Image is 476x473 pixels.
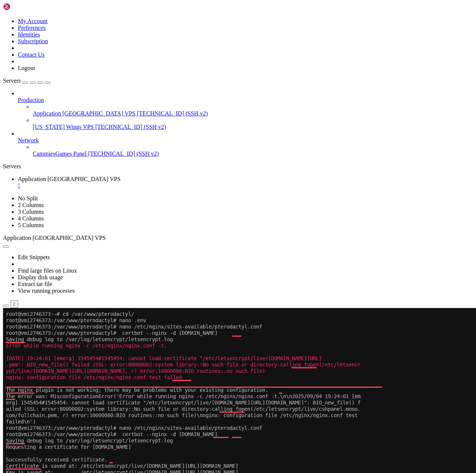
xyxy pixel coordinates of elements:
[33,110,136,117] span: Application [GEOGRAPHIC_DATA] VPS
[3,231,379,237] x-row: * Donating to ISRG / Let's Encrypt: [URL][DOMAIN_NAME]
[3,130,379,136] x-row: Saving debug log to /var/log/letsencrypt/letsencrypt.log
[3,79,379,85] x-row: The nginx plugin is not working; there may be problems with your existing configuration.
[33,110,473,117] a: Application [GEOGRAPHIC_DATA] VPS [TECHNICAL_ID] (SSH v2)
[3,199,379,206] x-row: Successfully deployed certificate for [DOMAIN_NAME] to /etc/nginx/sites-enabled/pterodactyl.conf
[18,97,473,104] a: Production
[3,206,379,212] x-row: Congratulations! You have successfully enabled HTTPS on [URL][DOMAIN_NAME]
[33,124,473,130] a: [US_STATE] Wings VPS [TECHNICAL_ID] (SSH v2)
[3,163,473,170] div: Servers
[122,250,125,256] div: (38, 39)
[18,176,473,189] a: Application Germany VPS
[3,225,379,231] x-row: If you like Certbot, please consider supporting our work by:
[3,35,164,41] span: Error while running nginx -c /etc/nginx/nginx.conf -t.
[18,18,48,24] a: My Account
[3,244,379,250] x-row: - - - - - - - - - - - - - - - - - - - - - - - - - - - - - - - - - - - - - - - -
[18,130,473,157] li: Network
[18,267,77,274] a: Find large files on Linux
[3,3,46,10] img: Shellngn
[33,104,473,117] li: Application [GEOGRAPHIC_DATA] VPS [TECHNICAL_ID] (SSH v2)
[3,3,379,9] x-row: root@vmi2746373:~# cd /var/www/pterodactyl/
[18,202,44,208] a: 2 Columns
[18,65,35,71] a: Logout
[3,117,379,123] x-row: root@vmi2746373:/var/www/pterodactyl# nano /etc/nginx/sites-available/pterodactyl.conf
[33,150,473,157] a: CammiesGames Panel [TECHNICAL_ID] (SSH v2)
[3,136,379,142] x-row: Requesting a certificate for [DOMAIN_NAME]
[3,123,379,130] x-row: root@vmi2746373:/var/www/pterodactyl# certbot --nginx -d [DOMAIN_NAME]
[3,237,379,244] x-row: * Donating to EFF: [URL][DOMAIN_NAME]
[3,104,379,111] x-row: com/fullchain.pem, r) error:10000080:BIO routines::no such file)\nnginx: configuration file /etc/...
[3,149,379,155] x-row: Successfully received certificate.
[18,90,473,130] li: Production
[18,97,44,103] span: Production
[3,77,21,84] span: Servers
[18,288,75,294] a: View running processes
[88,150,159,157] span: [TECHNICAL_ID] (SSH v2)
[33,144,473,157] li: CammiesGames Panel [TECHNICAL_ID] (SSH v2)
[3,155,379,161] x-row: Certificate is saved at: /etc/letsencrypt/live/[DOMAIN_NAME][URL][DOMAIN_NAME]
[3,54,358,60] span: .pem": BIO_new_file() failed (SSL: error:80000002:system library::No such file or directory:calli...
[3,9,379,16] x-row: root@vmi2746373:/var/www/pterodactyl# nano .env
[3,218,379,225] x-row: - - - - - - - - - - - - - - - - - - - - - - - - - - - - - - - - - - - - - - - -
[3,85,379,92] x-row: The error was: MisconfigurationError('Error while running nginx -c /etc/nginx/nginx.conf -t.\n\n2...
[18,254,50,260] a: Edit Snippets
[3,98,379,104] x-row: ailed (SSL: error:80000002:system library::No such file or directory:calling fopen(/etc/letsencry...
[3,161,379,168] x-row: Key is saved at: /etc/letsencrypt/live/[DOMAIN_NAME][URL][DOMAIN_NAME]
[13,301,15,307] div: 
[3,16,379,22] x-row: root@vmi2746373:/var/www/pterodactyl# nano /etc/nginx/sites-available/pterodactyl.conf
[3,92,379,98] x-row: erg] 1545454#1545454: cannot load certificate "/etc/letsencrypt/live/[DOMAIN_NAME][URL][DOMAIN_NA...
[3,168,379,174] x-row: This certificate expires on [DATE].
[18,215,44,222] a: 4 Columns
[3,66,179,72] span: nginx: configuration file /etc/nginx/nginx.conf test failed
[33,150,86,157] span: CammiesGames Panel
[3,47,319,53] span: [DATE] 19:24:01 [emerg] 1545454#1545454: cannot load certificate "/etc/letsencrypt/live/[DOMAIN_N...
[18,195,38,201] a: No Split
[3,111,379,117] x-row: failed\n')
[18,222,44,228] a: 5 Columns
[18,209,44,215] a: 3 Columns
[137,110,208,117] span: [TECHNICAL_ID] (SSH v2)
[18,274,63,280] a: Display disk usage
[95,124,166,130] span: [TECHNICAL_ID] (SSH v2)
[3,77,51,84] a: Servers
[18,137,473,144] a: Network
[3,174,379,180] x-row: These files will be updated when the certificate renews.
[18,31,40,38] a: Identities
[3,180,379,187] x-row: Certbot has set up a scheduled task to automatically renew this certificate in the background.
[18,182,473,189] a: 
[18,51,45,58] a: Contact Us
[18,38,48,44] a: Subscription
[18,176,121,182] span: Application [GEOGRAPHIC_DATA] VPS
[3,28,379,35] x-row: Saving debug log to /var/log/letsencrypt/letsencrypt.log
[33,117,473,130] li: [US_STATE] Wings VPS [TECHNICAL_ID] (SSH v2)
[18,137,39,143] span: Network
[3,235,106,241] span: Application [GEOGRAPHIC_DATA] VPS
[3,22,379,28] x-row: root@vmi2746373:/var/www/pterodactyl# certbot --nginx -d [DOMAIN_NAME]
[10,300,18,308] button: 
[3,250,379,256] x-row: root@vmi2746373:/var/www/pterodactyl#
[18,281,52,287] a: Extract tar file
[3,60,262,66] span: ypt/live/[DOMAIN_NAME][URL][DOMAIN_NAME], r) error:10000080:BIO routines::no such file)
[3,193,379,199] x-row: Deploying certificate
[18,25,46,31] a: Preferences
[33,124,94,130] span: [US_STATE] Wings VPS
